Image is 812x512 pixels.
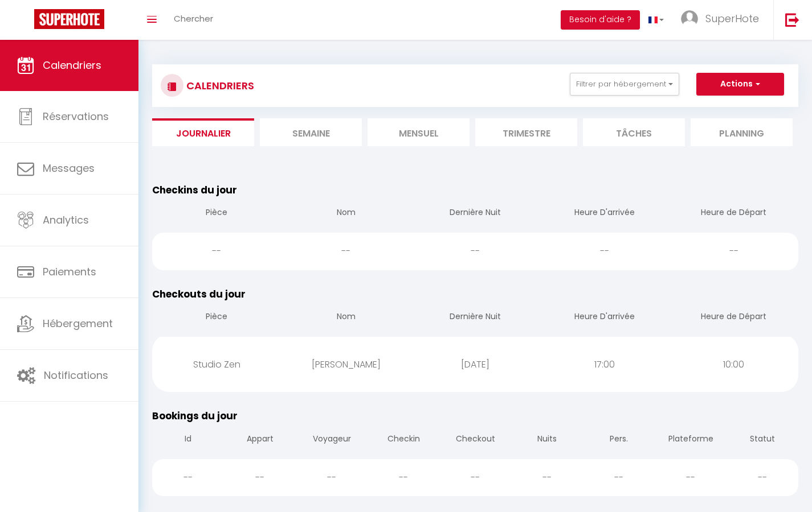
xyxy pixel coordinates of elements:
[152,197,281,230] th: Pièce
[43,109,109,123] span: Réservations
[655,424,727,456] th: Plateforme
[583,459,655,496] div: --
[43,58,101,72] span: Calendriers
[43,316,113,331] span: Hébergement
[669,233,798,270] div: --
[368,424,439,456] th: Checkin
[152,183,237,197] span: Checkins du jour
[152,424,224,456] th: Id
[727,459,798,496] div: --
[296,459,368,496] div: --
[691,118,793,146] li: Planning
[174,13,213,24] span: Chercher
[681,10,698,27] img: ...
[511,424,583,456] th: Nuits
[368,118,470,146] li: Mensuel
[669,197,798,230] th: Heure de Départ
[281,233,411,270] div: --
[281,302,411,334] th: Nom
[696,73,784,96] button: Actions
[224,459,296,496] div: --
[43,265,96,279] span: Paiements
[475,118,577,146] li: Trimestre
[411,302,540,334] th: Dernière Nuit
[583,424,655,456] th: Pers.
[411,346,540,383] div: [DATE]
[570,73,679,96] button: Filtrer par hébergement
[224,424,296,456] th: Appart
[540,197,669,230] th: Heure D'arrivée
[281,197,411,230] th: Nom
[296,424,368,456] th: Voyageur
[439,459,511,496] div: --
[260,118,362,146] li: Semaine
[411,197,540,230] th: Dernière Nuit
[34,9,104,29] img: Super Booking
[9,5,43,39] button: Ouvrir le widget de chat LiveChat
[44,368,108,382] span: Notifications
[540,346,669,383] div: 17:00
[152,118,254,146] li: Journalier
[152,287,246,301] span: Checkouts du jour
[669,346,798,383] div: 10:00
[785,13,799,27] img: logout
[561,10,640,30] button: Besoin d'aide ?
[368,459,439,496] div: --
[43,161,95,175] span: Messages
[655,459,727,496] div: --
[540,302,669,334] th: Heure D'arrivée
[540,233,669,270] div: --
[183,73,254,98] h3: CALENDRIERS
[152,346,281,383] div: Studio Zen
[152,459,224,496] div: --
[727,424,798,456] th: Statut
[152,302,281,334] th: Pièce
[43,213,89,227] span: Analytics
[583,118,685,146] li: Tâches
[152,233,281,270] div: --
[669,302,798,334] th: Heure de Départ
[281,346,411,383] div: [PERSON_NAME]
[152,409,238,423] span: Bookings du jour
[705,11,759,26] span: SuperHote
[411,233,540,270] div: --
[511,459,583,496] div: --
[439,424,511,456] th: Checkout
